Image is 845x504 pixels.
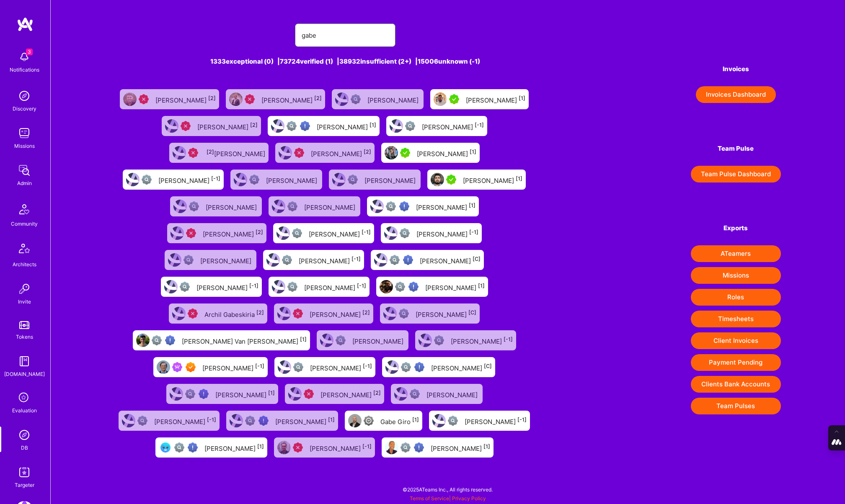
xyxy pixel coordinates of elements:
sup: [-1] [207,417,216,423]
img: High Potential User [414,442,424,453]
img: A.Teamer in Residence [446,175,456,185]
div: [PERSON_NAME] [463,174,522,185]
div: [PERSON_NAME] [417,147,476,158]
img: Not fully vetted [174,442,184,453]
img: User Avatar [159,441,172,454]
img: Unqualified [186,228,196,238]
img: Not fully vetted [137,416,147,426]
img: User Avatar [168,253,181,267]
div: Tokens [16,332,33,341]
img: User Avatar [229,93,243,106]
img: High Potential User [188,442,198,453]
img: Not fully vetted [292,228,302,238]
sup: [-1] [351,256,361,262]
div: [PERSON_NAME] [266,174,319,185]
sup: [-1] [469,229,478,235]
img: User Avatar [320,334,333,347]
div: [PERSON_NAME] [299,255,361,265]
sup: [-1] [504,336,513,342]
img: High Potential User [403,255,413,265]
div: [PERSON_NAME] [352,335,405,346]
div: [PERSON_NAME] [466,94,525,105]
sup: [-1] [475,122,484,128]
sup: [1] [516,175,522,182]
img: Not fully vetted [142,175,152,185]
a: User AvatarUnqualified[PERSON_NAME][2] [158,113,264,139]
img: logo [17,17,34,32]
h4: Team Pulse [691,145,781,152]
a: User AvatarNot fully vetted[PERSON_NAME][-1] [377,220,485,247]
img: User Avatar [272,200,285,213]
img: User Avatar [165,119,178,133]
div: [PERSON_NAME] [155,94,216,105]
a: User AvatarNot fully vetted[PERSON_NAME][-1] [115,407,223,434]
img: Not fully vetted [390,255,400,265]
a: User AvatarUnqualifiedArchil Gabeskiria[2] [165,300,271,327]
button: Clients Bank Accounts [691,376,781,393]
h4: Invoices [691,65,781,73]
a: User AvatarUnqualified[PERSON_NAME][2] [164,220,270,247]
img: User Avatar [276,226,290,240]
button: Missions [691,267,781,284]
button: Payment Pending [691,354,781,371]
img: Unqualified [188,148,198,158]
a: User AvatarNot fully vetted[PERSON_NAME][-1] [412,327,519,354]
div: Notifications [10,65,39,74]
img: High Potential User [165,335,175,345]
a: User AvatarNot fully vetted[PERSON_NAME][C] [377,300,483,327]
img: A.Teamer in Residence [400,148,410,158]
img: User Avatar [431,173,444,186]
img: User Avatar [164,280,178,293]
img: User Avatar [332,173,346,186]
img: Architects [14,240,34,260]
img: guide book [16,353,33,370]
sup: [2] [362,309,370,316]
img: User Avatar [272,280,285,293]
a: User AvatarNot fully vetted[PERSON_NAME][-1] [119,166,227,193]
img: bell [16,49,33,65]
img: User Avatar [277,307,291,320]
img: High Potential User [408,282,419,292]
sup: [1] [483,443,490,450]
div: [PERSON_NAME] [416,201,475,212]
img: discovery [16,87,33,104]
img: Not Scrubbed [189,201,199,211]
a: Privacy Policy [452,495,486,501]
img: Not fully vetted [152,335,162,345]
img: Community [14,199,34,219]
img: User Avatar [173,146,186,159]
img: High Potential User [414,362,424,372]
div: [PERSON_NAME] [465,415,527,426]
h4: Exports [691,224,781,232]
img: Unqualified [294,148,304,158]
a: Team Pulse Dashboard [691,166,781,183]
img: User Avatar [390,119,403,133]
img: User Avatar [277,441,291,454]
a: User AvatarUnqualified[PERSON_NAME][2] [272,139,378,166]
div: [PERSON_NAME] [320,388,381,399]
img: User Avatar [370,200,384,213]
img: User Avatar [126,173,140,186]
img: User Avatar [278,360,291,374]
div: [PERSON_NAME] [431,442,490,453]
div: Discovery [13,104,36,113]
sup: [1] [469,202,475,208]
a: User AvatarNot Scrubbed[PERSON_NAME] [328,86,427,113]
span: 3 [26,49,33,55]
img: Unqualified [245,94,255,104]
img: Unqualified [304,389,314,399]
div: [PERSON_NAME] [426,388,479,399]
div: [DOMAIN_NAME] [4,370,45,378]
img: Unqualified [293,442,303,453]
button: Invoices Dashboard [696,86,776,103]
img: Not fully vetted [434,335,444,345]
div: [PERSON_NAME] [416,308,476,319]
img: Not fully vetted [282,255,292,265]
sup: [1] [257,443,264,450]
img: Not fully vetted [287,282,297,292]
div: [PERSON_NAME] [420,255,481,265]
div: [PERSON_NAME] [204,442,264,453]
div: [PERSON_NAME] [261,94,322,105]
div: Invite [18,297,31,306]
a: User AvatarNot fully vetted[PERSON_NAME][-1] [158,273,265,300]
